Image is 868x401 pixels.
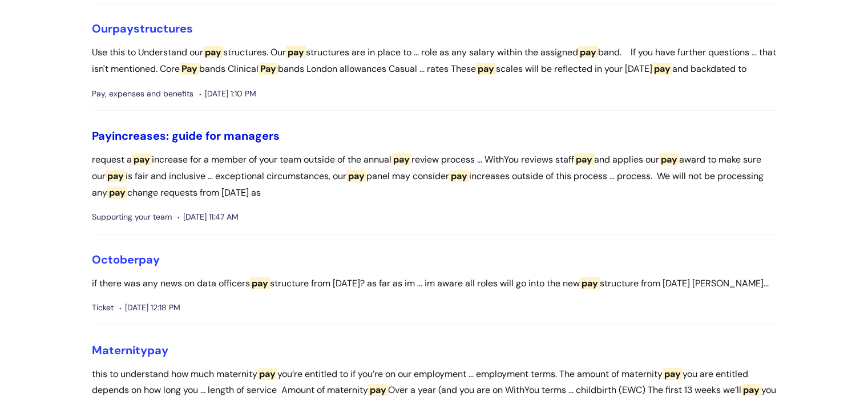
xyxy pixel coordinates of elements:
span: pay [580,277,600,289]
span: pay [391,153,411,165]
span: pay [139,252,160,267]
a: Maternitypay [92,343,168,358]
span: Pay [92,128,112,143]
span: Ticket [92,301,114,315]
span: pay [652,63,672,75]
span: pay [368,384,388,396]
span: pay [449,170,469,182]
span: pay [578,46,598,58]
span: Pay [180,63,199,75]
span: pay [257,368,277,380]
span: [DATE] 12:18 PM [119,301,180,315]
span: pay [741,384,761,396]
p: Use this to Understand our structures. Our structures are in place to ... role as any salary with... [92,44,777,78]
a: Payincreases: guide for managers [92,128,280,143]
span: pay [574,153,594,165]
a: Octoberpay [92,252,160,267]
span: pay [106,170,126,182]
span: pay [346,170,366,182]
a: Ourpaystructures [92,21,193,36]
span: pay [250,277,270,289]
span: [DATE] 1:10 PM [199,87,256,101]
p: if there was any news on data officers structure from [DATE]? as far as im ... im aware all roles... [92,276,777,292]
span: pay [286,46,306,58]
span: pay [112,21,134,36]
span: pay [659,153,679,165]
span: pay [663,368,683,380]
span: Supporting your team [92,210,172,224]
p: request a increase for a member of your team outside of the annual review process ... WithYou rev... [92,152,777,201]
span: pay [147,343,168,358]
span: [DATE] 11:47 AM [177,210,239,224]
span: pay [476,63,496,75]
span: Pay [259,63,278,75]
span: pay [107,187,127,199]
span: pay [203,46,223,58]
span: pay [132,153,152,165]
span: Pay, expenses and benefits [92,87,193,101]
